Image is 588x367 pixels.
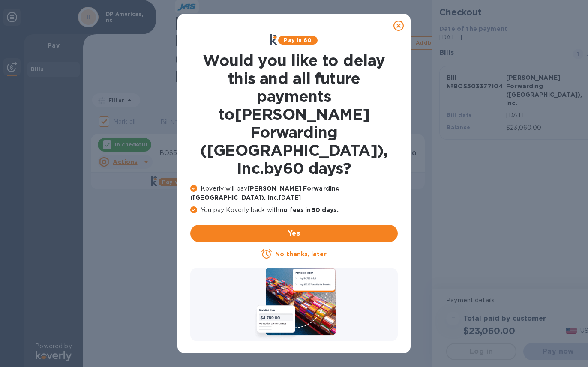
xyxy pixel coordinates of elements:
[190,206,398,215] p: You pay Koverly back with
[190,184,398,202] p: Koverly will pay
[197,228,391,239] span: Yes
[275,251,326,257] u: No thanks, later
[190,185,340,201] b: [PERSON_NAME] Forwarding ([GEOGRAPHIC_DATA]), Inc. [DATE]
[284,37,312,43] b: Pay in 60
[190,51,398,177] h1: Would you like to delay this and all future payments to [PERSON_NAME] Forwarding ([GEOGRAPHIC_DAT...
[190,225,398,242] button: Yes
[279,206,338,213] b: no fees in 60 days .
